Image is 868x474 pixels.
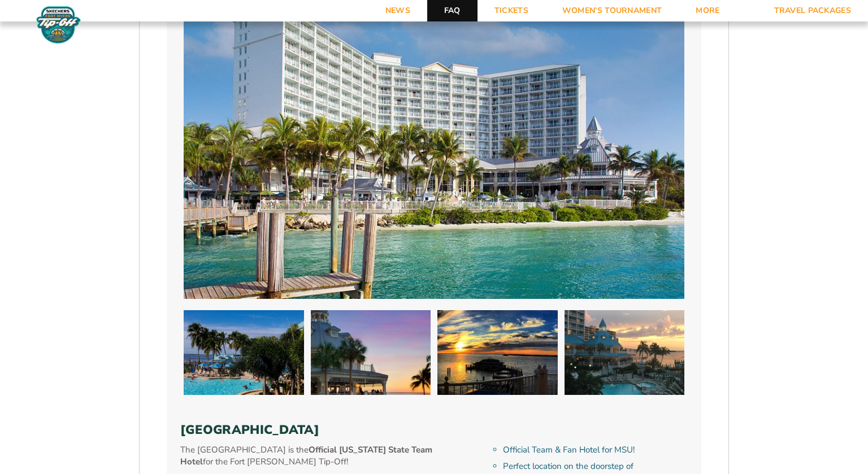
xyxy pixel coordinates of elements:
strong: Official [US_STATE] State Team Hotel [180,444,432,467]
li: Official Team & Fan Hotel for MSU! [503,444,688,456]
h3: [GEOGRAPHIC_DATA] [180,423,688,437]
img: Marriott Sanibel Harbour Resort & Spa (2025 BEACH) [437,310,558,395]
p: The [GEOGRAPHIC_DATA] is the for the Fort [PERSON_NAME] Tip-Off! [180,444,451,468]
img: Marriott Sanibel Harbour Resort & Spa (2025 BEACH) [184,310,304,395]
img: Marriott Sanibel Harbour Resort & Spa (2025 BEACH) [311,310,431,395]
img: Marriott Sanibel Harbour Resort & Spa (2025 BEACH) [565,310,685,395]
img: Fort Myers Tip-Off [34,6,83,44]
